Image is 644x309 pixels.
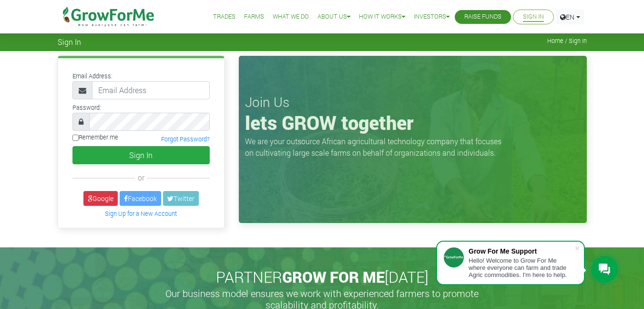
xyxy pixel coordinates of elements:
input: Remember me [72,135,79,141]
a: Trades [213,12,235,22]
div: Grow For Me Support [469,247,574,255]
p: We are your outsource African agricultural technology company that focuses on cultivating large s... [245,136,507,159]
input: Email Address [92,81,210,99]
div: Hello! Welcome to Grow For Me where everyone can farm and trade Agric commodities. I'm here to help. [469,257,574,278]
a: Farms [244,12,264,22]
a: Google [83,191,118,206]
h2: PARTNER [DATE] [61,268,583,286]
h3: Join Us [245,94,581,110]
a: Raise Funds [464,12,501,22]
label: Remember me [72,133,118,142]
a: Forgot Password? [161,135,210,143]
button: Sign In [72,146,210,164]
h1: lets GROW together [245,111,581,134]
label: Password: [72,103,101,112]
div: or [72,172,210,183]
a: Sign Up for a New Account [105,210,177,217]
a: What We Do [273,12,309,22]
span: GROW FOR ME [282,266,385,287]
a: Sign In [523,12,544,22]
span: Sign In [58,37,81,46]
span: Home / Sign In [547,37,587,44]
a: Investors [414,12,450,22]
a: EN [556,10,584,24]
a: How it Works [359,12,405,22]
a: About Us [317,12,350,22]
label: Email Address: [72,72,112,81]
